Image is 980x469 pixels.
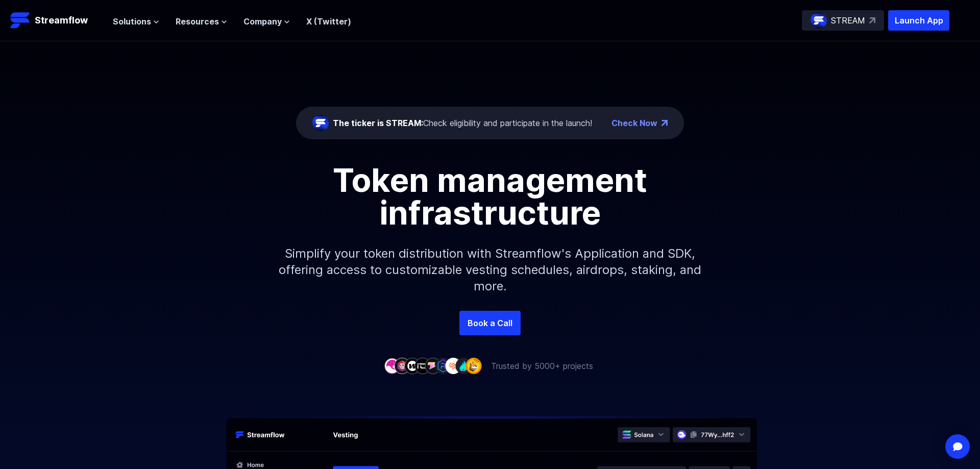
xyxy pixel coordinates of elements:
p: Streamflow [35,13,88,28]
p: Trusted by 5000+ projects [491,360,593,372]
button: Resources [176,15,227,28]
h1: Token management infrastructure [260,164,720,229]
button: Company [243,15,290,28]
img: company-4 [414,358,431,374]
a: Check Now [611,117,657,129]
a: STREAM [802,10,884,31]
img: company-5 [425,358,441,374]
img: streamflow-logo-circle.png [811,12,827,29]
img: top-right-arrow.png [661,120,668,126]
span: The ticker is STREAM: [333,118,423,128]
span: Resources [176,15,219,28]
button: Solutions [113,15,159,28]
img: company-6 [435,358,451,374]
img: company-8 [455,358,472,374]
div: Open Intercom Messenger [945,434,970,459]
span: Solutions [113,15,151,28]
img: company-3 [404,358,421,374]
img: Streamflow Logo [10,10,31,31]
img: streamflow-logo-circle.png [312,115,329,131]
p: Simplify your token distribution with Streamflow's Application and SDK, offering access to custom... [271,229,709,311]
img: top-right-arrow.svg [869,17,875,23]
p: STREAM [831,14,865,27]
img: company-2 [394,358,410,374]
a: X (Twitter) [306,16,351,27]
button: Launch App [888,10,949,31]
a: Book a Call [459,311,521,335]
div: Check eligibility and participate in the launch! [333,117,592,129]
img: company-7 [445,358,461,374]
span: Company [243,15,282,28]
img: company-1 [384,358,400,374]
a: Streamflow [10,10,103,31]
img: company-9 [465,358,482,374]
